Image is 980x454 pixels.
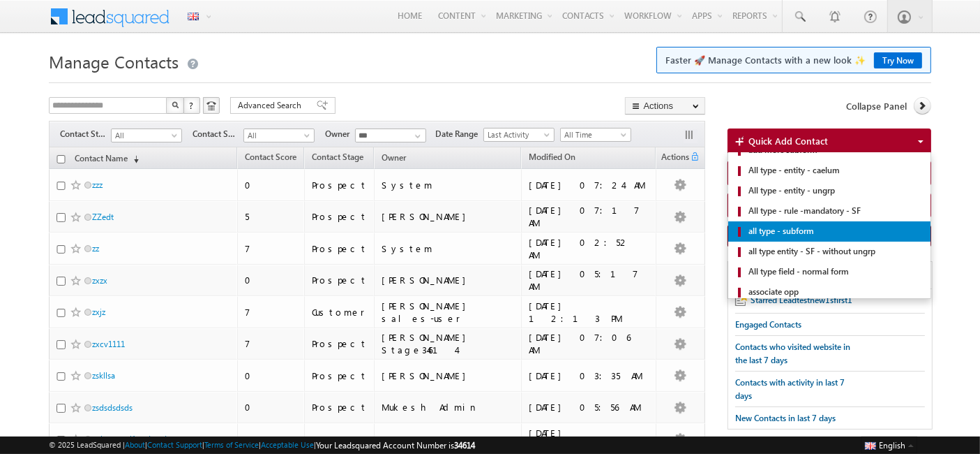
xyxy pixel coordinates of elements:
[92,339,125,349] a: zxcv1111
[665,53,922,67] span: Faster 🚀 Manage Contacts with a new look ✨
[861,437,917,453] button: English
[92,370,115,381] a: zskllsa
[312,152,363,162] span: Contact Stage
[483,128,555,142] a: Last Activity
[745,245,924,258] span: all type entity - SF - without ungrp
[49,50,179,73] span: Manage Contacts
[128,154,139,165] span: (sorted descending)
[529,236,649,261] div: [DATE] 02:52 AM
[312,242,368,255] div: Prospect
[261,440,314,449] a: Acceptable Use
[728,242,930,262] a: all type entity - SF - without ungrp
[245,152,296,162] span: Contact Score
[382,242,515,255] div: System
[454,440,475,451] span: 34614
[745,286,924,298] span: associate opp
[382,274,515,286] div: [PERSON_NAME]
[656,149,690,168] span: Actions
[92,275,107,286] a: zxzx
[204,440,259,449] a: Terms of Service
[735,319,801,330] span: Engaged Contacts
[312,179,368,191] div: Prospect
[312,306,368,318] div: Customer
[238,99,306,112] span: Advanced Search
[245,210,298,223] div: 5
[745,205,924,217] span: All type - rule -mandatory - SF
[245,274,298,286] div: 0
[745,265,924,278] span: All type field - normal form
[147,440,202,449] a: Contact Support
[382,401,515,413] div: Mukesh Admin
[92,402,133,413] a: zsdsdsdsds
[243,129,315,142] a: All
[382,179,515,191] div: System
[484,129,550,141] span: Last Activity
[382,152,406,163] span: Owner
[92,212,114,222] a: ZZedt
[625,97,705,115] button: Actions
[561,129,627,141] span: All Time
[748,135,828,147] span: Quick Add Contact
[874,52,922,68] a: Try Now
[382,210,515,223] div: [PERSON_NAME]
[92,307,105,317] a: zxjz
[846,100,907,112] span: Collapse Panel
[728,181,930,201] a: All type - entity - ungrp
[111,129,182,142] a: All
[245,242,298,255] div: 7
[880,440,906,451] span: English
[125,440,145,449] a: About
[325,128,355,140] span: Owner
[312,210,368,223] div: Prospect
[68,150,146,168] a: Contact Name(sorted descending)
[189,99,195,111] span: ?
[92,180,103,190] a: zzz
[49,439,475,452] span: © 2025 LeadSquared | | | | |
[312,337,368,350] div: Prospect
[92,434,167,444] a: zohoportal1updated
[193,128,243,140] span: Contact Source
[244,129,310,142] span: All
[382,331,515,356] div: [PERSON_NAME] Stage34614
[245,401,298,413] div: 0
[529,427,649,452] div: [DATE] 12:16 AM
[238,149,303,168] a: Contact Score
[529,331,649,356] div: [DATE] 07:06 AM
[728,201,930,221] a: All type - rule -mandatory - SF
[529,369,649,382] div: [DATE] 03:35 AM
[735,342,850,365] span: Contacts who visited website in the last 7 days
[407,129,425,143] a: Show All Items
[522,149,582,168] a: Modified On
[745,184,924,197] span: All type - entity - ungrp
[112,129,178,142] span: All
[245,306,298,318] div: 7
[305,149,370,168] a: Contact Stage
[745,164,924,177] span: All type - entity - caelum
[529,268,649,293] div: [DATE] 05:17 AM
[529,204,649,229] div: [DATE] 07:17 AM
[382,300,515,325] div: [PERSON_NAME] sales-user
[312,274,368,286] div: Prospect
[183,97,200,114] button: ?
[316,440,475,451] span: Your Leadsquared Account Number is
[751,295,852,305] span: Starred Leadtestnew1sfirst1
[745,225,924,237] span: all type - subform
[92,243,99,254] a: zz
[245,179,298,191] div: 0
[312,369,368,382] div: Prospect
[529,300,649,325] div: [DATE] 12:13 PM
[560,128,631,142] a: All Time
[312,433,368,446] div: Prospect
[312,401,368,413] div: Prospect
[245,369,298,382] div: 0
[529,179,649,191] div: [DATE] 07:24 AM
[382,369,515,382] div: [PERSON_NAME]
[245,337,298,350] div: 7
[529,401,649,413] div: [DATE] 05:56 AM
[728,262,930,282] a: All type field - normal form
[172,101,179,108] img: Search
[382,433,515,446] div: System
[60,128,111,140] span: Contact Stage
[529,152,575,162] span: Modified On
[728,221,930,242] a: all type - subform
